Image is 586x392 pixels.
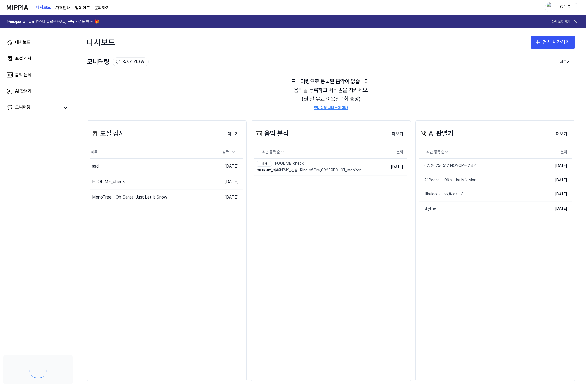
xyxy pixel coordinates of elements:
[540,159,572,173] td: [DATE]
[113,57,149,66] button: 실시간 검사 중
[87,34,115,51] div: 대시보드
[531,36,575,49] button: 검사 시작하기
[419,177,476,183] div: Ai Peach - '99℃' 1st Mix Mon
[257,161,272,167] div: 검사
[7,104,60,111] a: 모니터링
[90,146,205,159] th: 제목
[552,128,572,139] a: 더보기
[15,55,31,62] div: 표절 검사
[205,190,243,205] td: [DATE]
[87,71,575,117] div: 모니터링으로 등록된 음악이 없습니다. 음악을 등록하고 저작권을 지키세요. (첫 달 무료 이용권 1회 증정)
[419,163,477,168] div: 02. 20250512 NONOPE-2 4-1
[419,192,463,197] div: Jihaidol - レベルアップ
[419,173,540,187] a: Ai Peach - '99℃' 1st Mix Mon
[254,159,377,175] a: 검사FOOL ME_check[DEMOGRAPHIC_DATA][ARTMS_진솔] Ring of Fire_0825REC+GT_monitor
[419,187,540,201] a: Jihaidol - レベルアップ
[90,128,125,139] div: 표절 검사
[254,128,289,139] div: 음악 분석
[257,168,272,173] div: [DEMOGRAPHIC_DATA]
[75,5,90,11] a: 업데이트
[15,104,30,111] div: 모니터링
[555,4,576,10] div: GDLO
[3,68,73,81] a: 음악 분석
[419,206,436,211] div: skyline
[87,57,149,67] div: 모니터링
[387,129,407,139] button: 더보기
[3,36,73,49] a: 대시보드
[377,146,407,159] th: 날짜
[92,194,167,200] div: MonoTree - Oh Santa, Just Let It Snow
[36,0,51,15] a: 대시보드
[377,159,407,176] td: [DATE]
[15,39,30,46] div: 대시보드
[220,148,239,156] div: 날짜
[15,72,31,78] div: 음악 분석
[7,19,99,24] h1: @mippia_official 인스타 팔로우+댓글, 구독권 경품 찬스! 🎁
[257,168,361,173] div: [ARTMS_진솔] Ring of Fire_0825REC+GT_monitor
[92,179,125,185] div: FOOL ME_check
[55,5,71,11] button: 가격안내
[223,129,243,139] button: 더보기
[547,2,553,13] img: profile
[15,88,31,94] div: AI 판별기
[540,201,572,215] td: [DATE]
[540,146,572,159] th: 날짜
[223,128,243,139] a: 더보기
[205,174,243,190] td: [DATE]
[419,128,453,139] div: AI 판별기
[552,129,572,139] button: 더보기
[540,187,572,202] td: [DATE]
[545,3,579,12] button: profileGDLO
[419,202,540,216] a: skyline
[387,128,407,139] a: 더보기
[3,85,73,98] a: AI 판별기
[552,20,570,24] button: 다시 보지 않기
[94,5,110,11] a: 문의하기
[419,159,540,173] a: 02. 20250512 NONOPE-2 4-1
[205,159,243,174] td: [DATE]
[555,56,575,67] button: 더보기
[540,173,572,187] td: [DATE]
[92,163,99,170] div: asd
[257,161,361,166] div: FOOL ME_check
[314,105,348,111] a: 모니터링 서비스에 대해
[3,52,73,65] a: 표절 검사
